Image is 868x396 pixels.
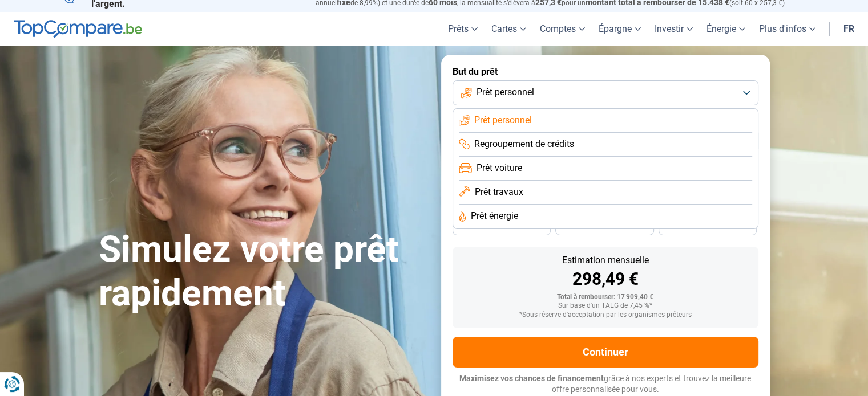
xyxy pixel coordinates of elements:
[453,373,758,395] p: grâce à nos experts et trouvez la meilleure offre personnalisée pour vous.
[752,12,822,46] a: Plus d'infos
[462,311,749,319] div: *Sous réserve d'acceptation par les organismes prêteurs
[695,223,720,230] span: 24 mois
[477,162,522,174] span: Prêt voiture
[474,114,532,126] span: Prêt personnel
[592,12,648,46] a: Épargne
[453,337,758,368] button: Continuer
[475,186,523,198] span: Prêt travaux
[648,12,700,46] a: Investir
[837,12,861,46] a: fr
[485,12,533,46] a: Cartes
[700,12,752,46] a: Énergie
[489,223,514,230] span: 36 mois
[462,302,749,310] div: Sur base d'un TAEG de 7,45 %*
[462,293,749,301] div: Total à rembourser: 17 909,40 €
[453,66,758,77] label: But du prêt
[471,210,518,222] span: Prêt énergie
[533,12,592,46] a: Comptes
[462,256,749,265] div: Estimation mensuelle
[453,80,758,105] button: Prêt personnel
[474,138,574,150] span: Regroupement de crédits
[14,20,142,38] img: TopCompare
[441,12,485,46] a: Prêts
[477,86,534,99] span: Prêt personnel
[592,223,617,230] span: 30 mois
[462,271,749,288] div: 298,49 €
[99,228,427,316] h1: Simulez votre prêt rapidement
[459,374,604,383] span: Maximisez vos chances de financement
